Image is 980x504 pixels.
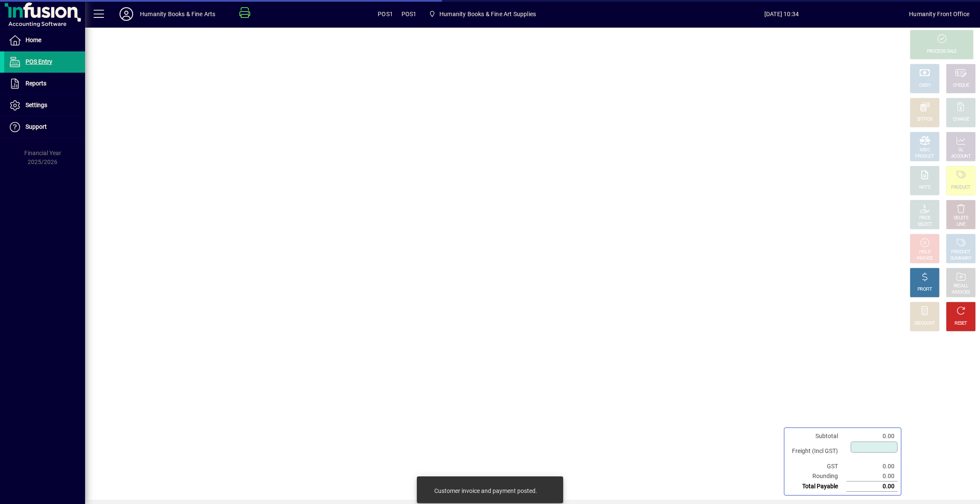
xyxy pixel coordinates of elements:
a: Home [4,30,85,51]
span: Support [26,123,47,130]
div: PRODUCT [951,249,970,255]
a: Reports [4,73,85,94]
td: 0.00 [846,481,897,492]
td: 0.00 [846,431,897,441]
span: POS Entry [26,58,52,65]
span: POS1 [378,7,393,21]
td: GST [788,462,846,471]
div: DISCOUNT [914,320,935,327]
td: Rounding [788,471,846,481]
div: PRICE [919,215,931,221]
a: Support [4,116,85,138]
div: NOTE [919,184,930,191]
div: ACCOUNT [951,153,971,160]
div: HOLD [919,249,930,255]
button: Profile [113,6,140,22]
div: RECALL [954,283,969,289]
div: CHEQUE [953,82,969,89]
div: INVOICE [917,255,932,262]
div: SUMMARY [950,255,971,262]
div: PROFIT [917,286,932,293]
div: GL [958,147,964,153]
div: INVOICES [952,289,970,296]
a: Settings [4,95,85,116]
div: DELETE [954,215,968,221]
div: Humanity Books & Fine Arts [140,7,216,21]
span: Humanity Books & Fine Art Supplies [425,6,539,22]
span: Home [26,37,41,43]
div: SELECT [917,221,932,228]
div: EFTPOS [917,116,933,123]
span: Settings [26,102,47,108]
td: Subtotal [788,431,846,441]
div: MISC [920,147,930,153]
td: Total Payable [788,481,846,492]
div: PRODUCT [915,153,934,160]
div: RESET [954,320,967,327]
td: 0.00 [846,471,897,481]
div: CHARGE [953,116,969,123]
div: Humanity Front Office [909,7,969,21]
div: CASH [919,82,930,89]
td: 0.00 [846,462,897,471]
span: Reports [26,80,46,87]
td: Freight (Incl GST) [788,441,846,462]
div: Customer invoice and payment posted. [434,487,537,495]
span: Humanity Books & Fine Art Supplies [439,7,536,21]
div: PRODUCT [951,184,970,191]
span: [DATE] 10:34 [654,7,909,21]
div: LINE [957,221,965,228]
div: PROCESS SALE [927,48,957,55]
span: POS1 [402,7,417,21]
